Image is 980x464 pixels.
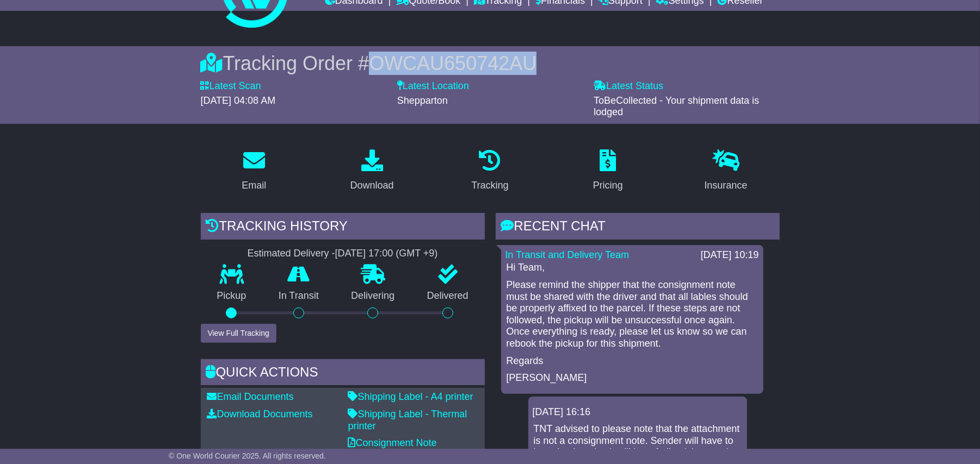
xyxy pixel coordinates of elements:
a: Insurance [698,146,755,197]
a: Download Documents [207,409,313,419]
span: [DATE] 04:08 AM [201,95,276,106]
p: Regards [507,355,758,367]
div: Pricing [593,178,623,193]
label: Latest Location [397,80,469,92]
div: RECENT CHAT [496,213,780,242]
div: Estimated Delivery - [201,248,485,260]
a: Email Documents [207,391,294,402]
div: Insurance [705,178,748,193]
div: [DATE] 17:00 (GMT +9) [335,248,438,260]
div: Tracking [471,178,508,193]
span: Shepparton [397,95,448,106]
p: Hi Team, [507,262,758,274]
p: Delivered [411,290,485,302]
button: View Full Tracking [201,324,276,343]
div: [DATE] 10:19 [701,249,759,261]
a: Shipping Label - A4 printer [348,391,473,402]
span: ToBeCollected - Your shipment data is lodged [594,95,759,118]
span: OWCAU650742AU [369,52,537,74]
p: In Transit [262,290,335,302]
a: Tracking [464,146,515,197]
p: Pickup [201,290,263,302]
p: [PERSON_NAME] [507,372,758,384]
div: [DATE] 16:16 [533,406,743,418]
span: © One World Courier 2025. All rights reserved. [169,452,326,460]
a: Consignment Note [348,437,437,448]
a: Download [343,146,401,197]
label: Latest Scan [201,80,261,92]
div: Quick Actions [201,359,485,388]
a: Shipping Label - Thermal printer [348,409,467,431]
div: Email [242,178,266,193]
div: Tracking Order # [201,52,780,75]
a: Email [235,146,273,197]
a: In Transit and Delivery Team [506,249,630,260]
div: Tracking history [201,213,485,242]
a: Pricing [586,146,630,197]
p: Delivering [335,290,411,302]
label: Latest Status [594,80,663,92]
p: Please remind the shipper that the consignment note must be shared with the driver and that all l... [507,279,758,350]
div: Download [350,178,394,193]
